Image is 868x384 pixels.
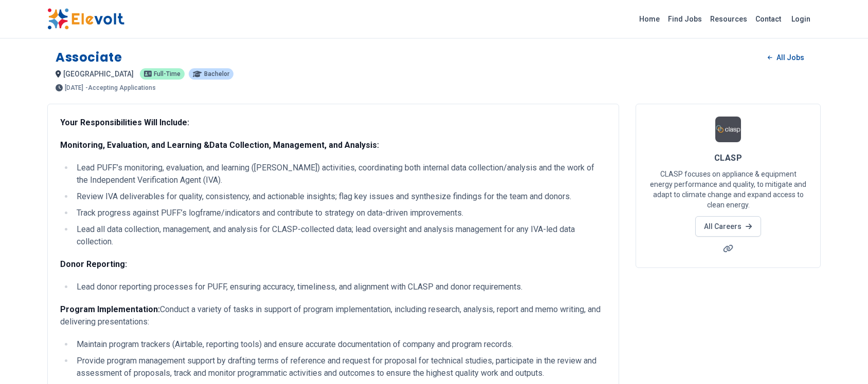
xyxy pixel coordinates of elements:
li: Track progress against PUFF’s logframe/indicators and contribute to strategy on data-driven impro... [74,207,606,219]
strong: Donor Reporting: [60,259,127,269]
span: Bachelor [204,71,229,77]
img: CLASP [715,117,741,142]
li: Maintain program trackers (Airtable, reporting tools) and ensure accurate documentation of compan... [74,338,606,351]
a: Contact [751,11,785,27]
li: Lead donor reporting processes for PUFF, ensuring accuracy, timeliness, and alignment with CLASP ... [74,281,606,293]
img: Elevolt [47,8,124,30]
li: Lead PUFF’s monitoring, evaluation, and learning ([PERSON_NAME]) activities, coordinating both in... [74,162,606,186]
a: All Jobs [759,50,812,65]
strong: Data Collection, Management, and Analysis: [209,140,379,150]
strong: Your Responsibilities Will Include: [60,118,189,127]
li: Review IVA deliverables for quality, consistency, and actionable insights; flag key issues and sy... [74,190,606,203]
a: Resources [706,11,751,27]
p: Conduct a variety of tasks in support of program implementation, including research, analysis, re... [60,303,606,328]
strong: Monitoring, Evaluation, and Learning & [60,140,209,150]
p: - Accepting Applications [85,85,156,91]
a: Login [785,9,817,29]
span: [GEOGRAPHIC_DATA] [63,70,134,78]
span: Full-time [154,71,180,77]
span: CLASP [714,153,742,163]
strong: Program Implementation: [60,304,160,314]
a: Home [635,11,664,27]
span: [DATE] [65,85,83,91]
li: Lead all data collection, management, and analysis for CLASP-collected data; lead oversight and a... [74,223,606,248]
h1: Associate [56,49,122,66]
p: CLASP focuses on appliance & equipment energy performance and quality, to mitigate and adapt to c... [648,169,808,210]
a: Find Jobs [664,11,706,27]
a: All Careers [695,216,761,237]
li: Provide program management support by drafting terms of reference and request for proposal for te... [74,355,606,379]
